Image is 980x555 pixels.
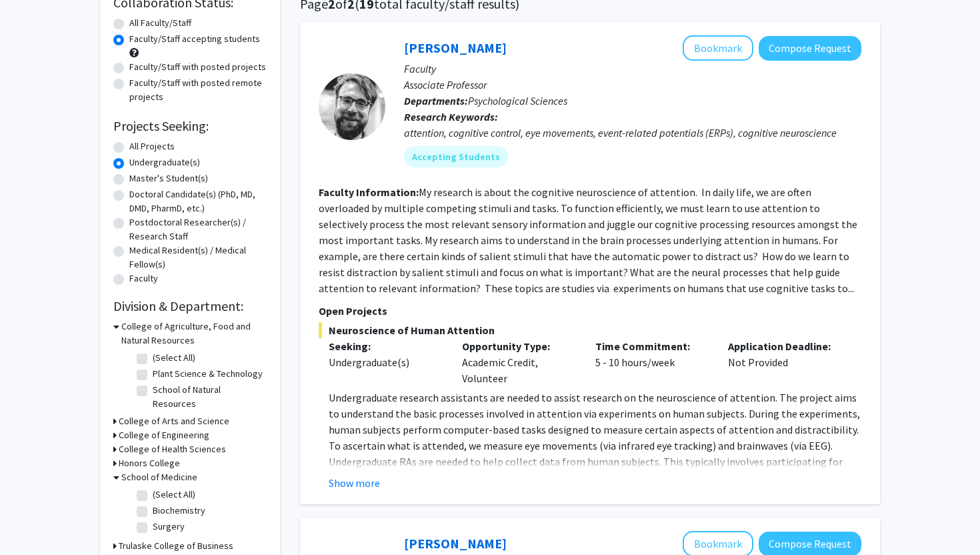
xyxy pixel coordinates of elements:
[329,390,861,518] p: Undergraduate research assistants are needed to assist research on the neuroscience of attention....
[404,77,861,93] p: Associate Professor
[129,16,191,30] label: All Faculty/Staff
[119,539,233,553] h3: Trulaske College of Business
[585,338,719,386] div: 5 - 10 hours/week
[595,338,709,354] p: Time Commitment:
[319,322,861,338] span: Neuroscience of Human Attention
[153,383,263,411] label: School of Natural Resources
[129,32,260,46] label: Faculty/Staff accepting students
[404,125,861,141] div: attention, cognitive control, eye movements, event-related potentials (ERPs), cognitive neuroscience
[129,271,158,286] label: Faculty
[404,110,498,123] b: Research Keywords:
[329,475,380,491] button: Show more
[119,428,209,442] h3: College of Engineering
[153,488,195,502] label: (Select All)
[119,414,229,428] h3: College of Arts and Science
[718,338,851,386] div: Not Provided
[153,351,195,365] label: (Select All)
[759,36,861,61] button: Compose Request to Nicholas Gaspelin
[462,338,575,354] p: Opportunity Type:
[129,155,200,169] label: Undergraduate(s)
[404,39,507,56] a: [PERSON_NAME]
[404,535,507,552] a: [PERSON_NAME]
[319,185,857,295] fg-read-more: My research is about the cognitive neuroscience of attention. In daily life, we are often overloa...
[404,146,508,167] mat-chip: Accepting Students
[683,35,753,61] button: Add Nicholas Gaspelin to Bookmarks
[319,185,419,199] b: Faculty Information:
[329,338,442,354] p: Seeking:
[129,171,208,185] label: Master's Student(s)
[452,338,585,386] div: Academic Credit, Volunteer
[153,520,185,534] label: Surgery
[129,139,175,153] label: All Projects
[129,243,267,271] label: Medical Resident(s) / Medical Fellow(s)
[119,442,226,456] h3: College of Health Sciences
[129,215,267,243] label: Postdoctoral Researcher(s) / Research Staff
[121,470,197,484] h3: School of Medicine
[319,303,861,319] p: Open Projects
[404,94,468,107] b: Departments:
[468,94,567,107] span: Psychological Sciences
[113,118,267,134] h2: Projects Seeking:
[329,354,442,370] div: Undergraduate(s)
[113,298,267,314] h2: Division & Department:
[728,338,841,354] p: Application Deadline:
[404,61,861,77] p: Faculty
[129,60,266,74] label: Faculty/Staff with posted projects
[10,495,57,545] iframe: Chat
[129,76,267,104] label: Faculty/Staff with posted remote projects
[153,504,205,518] label: Biochemistry
[119,456,180,470] h3: Honors College
[153,367,263,381] label: Plant Science & Technology
[129,187,267,215] label: Doctoral Candidate(s) (PhD, MD, DMD, PharmD, etc.)
[121,320,267,348] h3: College of Agriculture, Food and Natural Resources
